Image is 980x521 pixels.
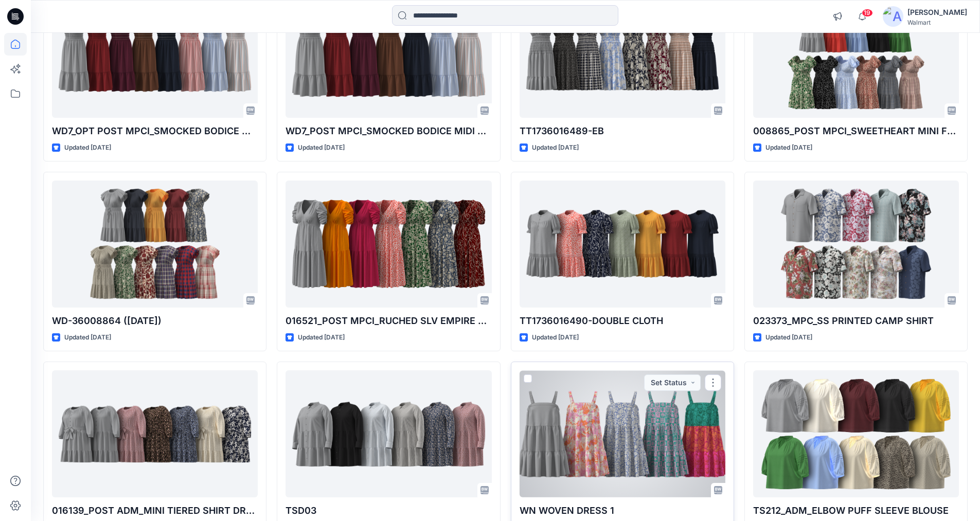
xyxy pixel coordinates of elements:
p: Updated [DATE] [298,332,345,343]
a: TS212_ADM_ELBOW PUFF SLEEVE BLOUSE [753,370,959,497]
span: 19 [862,9,873,17]
p: WD7_OPT POST MPCI_SMOCKED BODICE MIDI FLUTTER [52,124,258,138]
div: Walmart [907,19,967,26]
p: Updated [DATE] [765,142,812,153]
p: TT1736016489-EB [520,124,725,138]
p: TT1736016490-DOUBLE CLOTH [520,314,725,328]
img: avatar [883,6,903,27]
p: TS212_ADM_ELBOW PUFF SLEEVE BLOUSE [753,504,959,518]
p: Updated [DATE] [64,332,111,343]
a: 023373_MPC_SS PRINTED CAMP SHIRT [753,181,959,308]
a: TT1736016490-DOUBLE CLOTH [520,181,725,308]
p: Updated [DATE] [532,332,579,343]
p: WN WOVEN DRESS 1 [520,504,725,518]
p: 023373_MPC_SS PRINTED CAMP SHIRT [753,314,959,328]
p: 016139_POST ADM_MINI TIERED SHIRT DRESS [52,504,258,518]
div: [PERSON_NAME] [907,6,967,19]
a: 016139_POST ADM_MINI TIERED SHIRT DRESS [52,370,258,497]
p: TSD03 [286,504,491,518]
p: Updated [DATE] [298,142,345,153]
p: 016521_POST MPCI_RUCHED SLV EMPIRE MIDI DRESS [286,314,491,328]
p: Updated [DATE] [64,142,111,153]
a: TSD03 [286,370,491,497]
p: Updated [DATE] [532,142,579,153]
p: 008865_POST MPCI_SWEETHEART MINI FLUTTER DRESS [753,124,959,138]
p: WD-36008864 ([DATE]) [52,314,258,328]
a: 016521_POST MPCI_RUCHED SLV EMPIRE MIDI DRESS [286,181,491,308]
a: WN WOVEN DRESS 1 [520,370,725,497]
a: WD-36008864 (03-07-25) [52,181,258,308]
p: WD7_POST MPCI_SMOCKED BODICE MIDI FLUTTER [286,124,491,138]
p: Updated [DATE] [765,332,812,343]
